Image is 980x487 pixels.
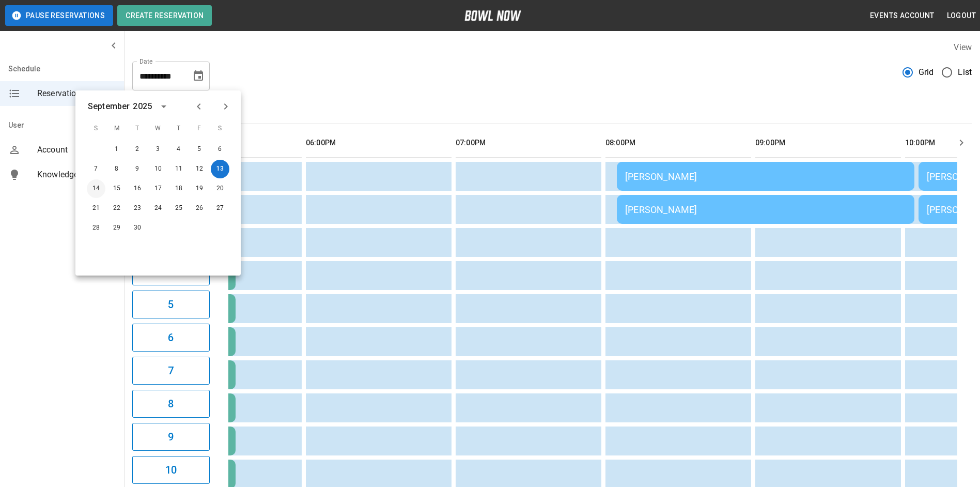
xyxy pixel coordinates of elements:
span: T [128,118,147,139]
span: Knowledge Base [37,169,116,181]
button: Sep 15, 2025 [107,179,126,198]
button: 6 [132,324,210,352]
button: Sep 24, 2025 [149,199,167,218]
button: 7 [132,357,210,385]
div: [PERSON_NAME] [625,204,906,215]
h6: 8 [168,395,174,412]
button: calendar view is open, switch to year view [155,98,173,115]
span: W [149,118,167,139]
button: Sep 29, 2025 [107,219,126,237]
button: Sep 9, 2025 [128,160,147,178]
img: logo [464,10,521,21]
button: Sep 8, 2025 [107,160,126,178]
button: Sep 16, 2025 [128,179,147,198]
button: Pause Reservations [5,5,113,26]
button: Sep 23, 2025 [128,199,147,218]
h6: 5 [168,296,174,313]
button: 10 [132,456,210,484]
h6: 10 [165,462,177,478]
button: Create Reservation [117,5,212,26]
div: [PERSON_NAME] [625,171,906,182]
button: Sep 7, 2025 [87,160,105,178]
span: S [87,118,105,139]
div: September [88,100,130,113]
span: F [190,118,209,139]
button: Sep 26, 2025 [190,199,209,218]
label: View [954,42,972,52]
button: Sep 1, 2025 [107,140,126,159]
button: Sep 17, 2025 [149,179,167,198]
button: Sep 5, 2025 [190,140,209,159]
button: Sep 10, 2025 [149,160,167,178]
button: 9 [132,423,210,451]
button: 5 [132,291,210,318]
button: Sep 21, 2025 [87,199,105,218]
h6: 7 [168,362,174,379]
button: 8 [132,390,210,418]
span: List [958,66,972,79]
div: 2025 [133,100,152,113]
h6: 9 [168,429,174,445]
button: Sep 28, 2025 [87,219,105,237]
button: Events Account [866,6,939,25]
button: Sep 20, 2025 [211,179,229,198]
button: Sep 4, 2025 [169,140,188,159]
button: Sep 3, 2025 [149,140,167,159]
button: Sep 22, 2025 [107,199,126,218]
button: Previous month [190,98,208,115]
span: Grid [919,66,934,79]
span: M [107,118,126,139]
button: Sep 6, 2025 [211,140,229,159]
span: S [211,118,229,139]
button: Sep 11, 2025 [169,160,188,178]
button: Next month [217,98,235,115]
button: Sep 19, 2025 [190,179,209,198]
h6: 6 [168,329,174,346]
button: Logout [943,6,980,25]
button: Sep 2, 2025 [128,140,147,159]
div: inventory tabs [132,99,972,124]
button: Sep 25, 2025 [169,199,188,218]
button: Sep 14, 2025 [87,179,105,198]
button: Sep 27, 2025 [211,199,229,218]
button: Sep 13, 2025 [211,160,229,178]
span: Reservations [37,87,116,100]
button: Choose date, selected date is Sep 13, 2025 [188,66,209,86]
button: Sep 12, 2025 [190,160,209,178]
span: T [169,118,188,139]
button: Sep 30, 2025 [128,219,147,237]
button: Sep 18, 2025 [169,179,188,198]
span: Account [37,144,116,156]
